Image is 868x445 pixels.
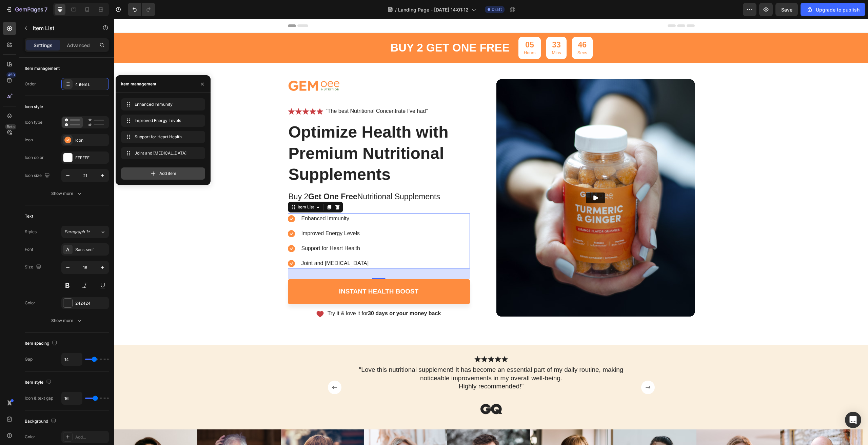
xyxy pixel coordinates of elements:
[781,7,792,13] span: Save
[845,412,861,428] div: Open Intercom Messenger
[51,190,83,197] div: Show more
[5,124,16,129] div: Beta
[25,171,51,180] div: Icon size
[121,81,156,87] div: Item management
[25,213,33,219] div: Text
[6,72,16,78] div: 450
[159,170,176,177] span: Add item
[25,263,43,272] div: Size
[25,395,53,401] div: Icon & text gap
[25,155,44,161] div: Icon color
[67,42,90,49] p: Advanced
[213,291,327,298] p: Try it & love it for
[33,24,91,32] p: Item List
[194,173,243,182] strong: Get One Free
[276,22,395,36] p: buy 2 get one free
[395,6,397,13] span: /
[492,6,502,13] span: Draft
[25,315,109,327] button: Show more
[135,101,189,107] span: Enhanced Immunity
[437,21,447,31] div: 33
[61,226,109,238] button: Paragraph 1*
[25,119,42,125] div: Icon type
[463,21,473,31] div: 46
[437,31,447,37] p: Mins
[238,347,516,372] p: "Love this nutritional supplement! It has become an essential part of my daily routine, making no...
[182,185,201,191] div: Item List
[64,229,90,235] span: Paragraph 1*
[174,173,355,183] p: Buy 2 Nutritional Supplements
[75,300,107,306] div: 242424
[472,174,491,184] button: Play
[398,6,469,13] span: Landing Page - [DATE] 14:01:12
[187,240,255,248] p: Joint and [MEDICAL_DATA]
[25,229,37,235] div: Styles
[25,356,33,362] div: Gap
[25,300,35,306] div: Color
[75,137,107,143] div: Icon
[75,81,107,87] div: 4 items
[135,118,189,124] span: Improved Energy Levels
[410,31,421,37] p: Hours
[25,434,35,440] div: Color
[348,381,406,400] img: gempages_432750572815254551-af0eed38-eede-42d1-9534-417b8fe1bcc9.png
[75,155,107,161] div: FFFFFF
[25,104,43,110] div: Icon style
[212,89,314,96] p: “The best Nutritional Concentrate I've had”
[174,260,356,285] a: Instant Health Boost
[135,134,189,140] span: Support for Heart Health
[75,247,107,253] div: Sans-serif
[3,3,51,16] button: 7
[174,102,356,167] h1: Optimize Health with Premium Nutritional Supplements
[801,3,865,16] button: Upgrade to publish
[128,3,155,16] div: Undo/Redo
[25,187,109,200] button: Show more
[25,417,58,426] div: Background
[187,210,255,219] p: Improved Energy Levels
[775,3,798,16] button: Save
[25,137,33,143] div: Icon
[135,150,189,156] span: Joint and [MEDICAL_DATA]
[25,246,33,252] div: Font
[187,196,255,204] p: Enhanced Immunity
[62,392,82,404] input: Auto
[806,6,860,13] div: Upgrade to publish
[25,65,60,72] div: Item management
[214,362,227,375] button: Carousel Back Arrow
[44,5,47,14] p: 7
[225,268,304,277] div: Instant Health Boost
[34,42,53,49] p: Settings
[25,81,36,87] div: Order
[51,317,83,324] div: Show more
[114,19,868,445] iframe: Design area
[75,434,107,440] div: Add...
[25,339,59,348] div: Item spacing
[174,60,226,72] img: gempages_432750572815254551-23e1312b-19e2-4e4e-a5ab-7204f2828d34.png
[62,353,82,365] input: Auto
[410,21,421,31] div: 05
[254,291,327,297] strong: 30 days or your money back
[527,362,540,375] button: Carousel Next Arrow
[25,378,53,387] div: Item style
[382,60,580,298] img: Alt image
[463,31,473,37] p: Secs
[187,225,255,234] p: Support for Heart Health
